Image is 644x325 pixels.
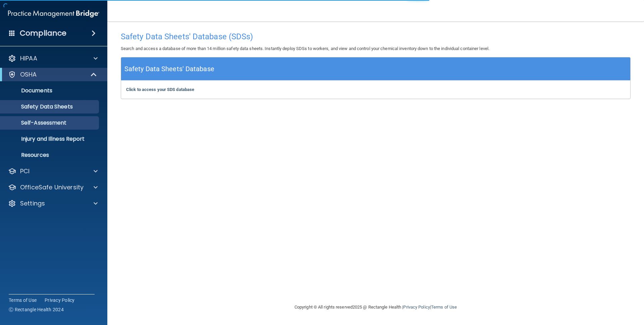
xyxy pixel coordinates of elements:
div: Copyright © All rights reserved 2025 @ Rectangle Health | | [253,296,498,318]
p: OfficeSafe University [20,183,84,191]
a: HIPAA [8,54,98,62]
h4: Safety Data Sheets' Database (SDSs) [121,32,631,41]
span: Ⓒ Rectangle Health 2024 [9,306,64,313]
a: OSHA [8,71,97,79]
a: PCI [8,167,98,175]
a: Terms of Use [431,305,457,310]
h4: Compliance [20,29,66,38]
a: Terms of Use [9,297,37,304]
p: Injury and Illness Report [4,136,96,142]
a: Privacy Policy [45,297,75,304]
p: OSHA [20,71,37,79]
a: Privacy Policy [403,305,430,310]
p: Documents [4,87,96,94]
p: Resources [4,152,96,158]
p: PCI [20,167,30,175]
a: OfficeSafe University [8,183,98,191]
iframe: Drift Widget Chat Controller [528,277,636,304]
img: PMB logo [8,7,99,20]
p: Settings [20,199,45,207]
p: Safety Data Sheets [4,103,96,110]
a: Click to access your SDS database [126,87,194,92]
h5: Safety Data Sheets' Database [124,63,214,75]
p: Search and access a database of more than 14 million safety data sheets. Instantly deploy SDSs to... [121,45,631,53]
a: Settings [8,199,98,207]
p: Self-Assessment [4,120,96,126]
p: HIPAA [20,54,37,62]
